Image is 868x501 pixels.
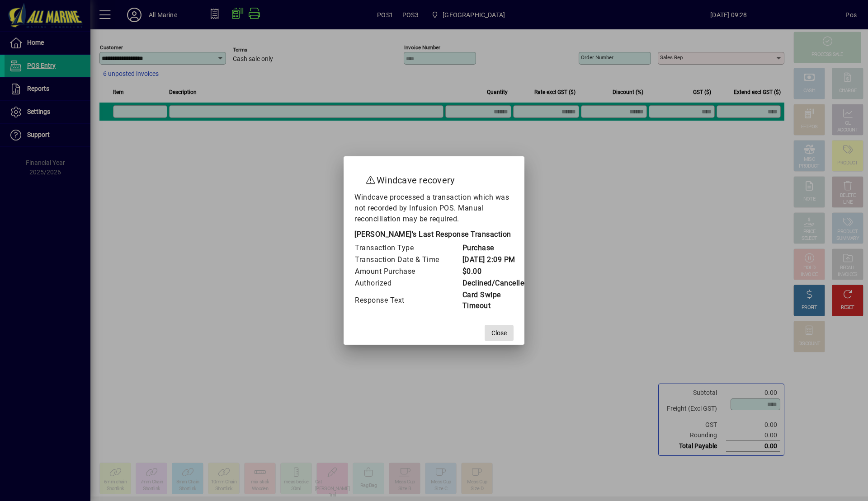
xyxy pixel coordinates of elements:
h2: Windcave recovery [354,165,514,192]
td: Card Swipe Timeout [462,289,528,312]
td: $0.00 [462,266,528,277]
div: Windcave processed a transaction which was not recorded by Infusion POS. Manual reconciliation ma... [354,192,514,312]
span: Close [491,328,507,338]
td: Transaction Date & Time [354,254,462,266]
td: Authorized [354,277,462,289]
div: [PERSON_NAME]'s Last Response Transaction [354,229,514,242]
td: Amount Purchase [354,266,462,277]
td: Purchase [462,242,528,254]
td: [DATE] 2:09 PM [462,254,528,266]
button: Close [485,325,514,341]
td: Transaction Type [354,242,462,254]
td: Response Text [354,289,462,312]
td: Declined/Cancelled [462,277,528,289]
